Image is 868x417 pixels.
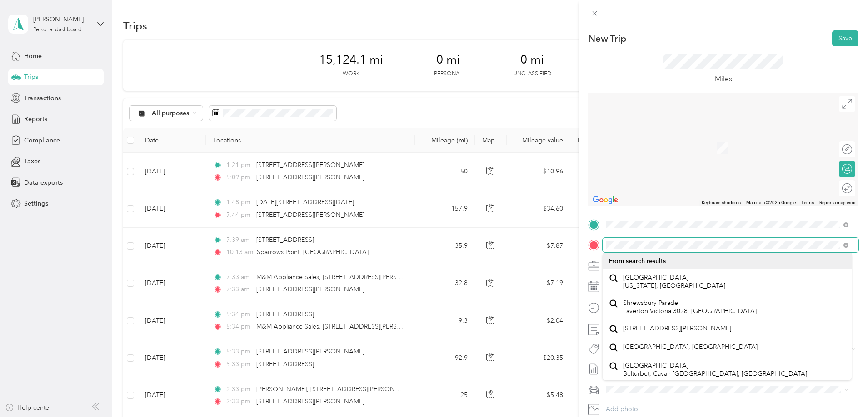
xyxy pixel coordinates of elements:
iframe: Everlance-gr Chat Button Frame [817,366,868,417]
button: Add photo [603,403,858,416]
span: [GEOGRAPHIC_DATA], [GEOGRAPHIC_DATA] [623,343,758,351]
button: Save [832,30,858,46]
span: [GEOGRAPHIC_DATA] [US_STATE], [GEOGRAPHIC_DATA] [623,274,725,289]
img: Google [590,194,620,206]
span: Map data ©2025 Google [746,200,796,205]
span: From search results [609,257,666,265]
p: Miles [715,74,732,85]
span: [STREET_ADDRESS][PERSON_NAME] [623,324,731,333]
a: Open this area in Google Maps (opens a new window) [590,194,620,206]
a: Report a map error [819,200,856,205]
a: Terms (opens in new tab) [801,200,814,205]
p: New Trip [588,32,626,45]
span: Shrewsbury Parade Laverton Victoria 3028, [GEOGRAPHIC_DATA] [623,299,757,315]
button: Keyboard shortcuts [702,200,741,206]
span: [GEOGRAPHIC_DATA] Belturbet, Cavan [GEOGRAPHIC_DATA], [GEOGRAPHIC_DATA] [623,362,807,378]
